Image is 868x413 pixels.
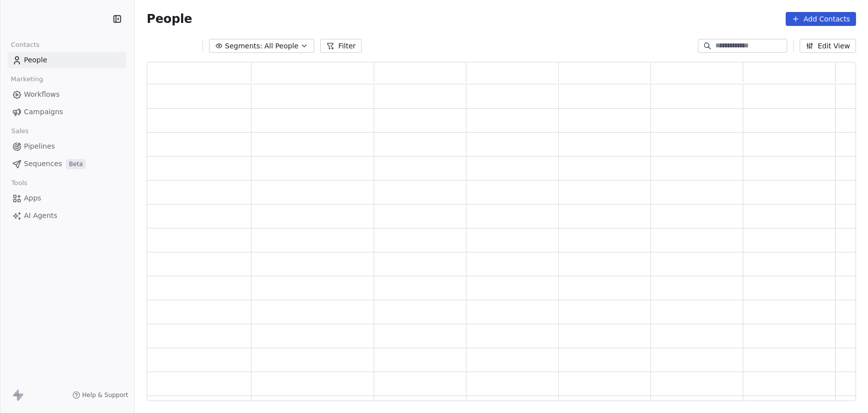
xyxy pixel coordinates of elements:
span: People [24,55,47,65]
span: People [147,11,192,26]
span: All People [264,41,298,51]
span: Workflows [24,89,60,100]
span: Segments: [225,41,262,51]
span: AI Agents [24,210,57,221]
span: Sequences [24,159,62,169]
span: Sales [7,124,33,139]
span: Beta [66,159,86,169]
a: Campaigns [8,104,126,120]
span: Tools [7,176,31,191]
a: SequencesBeta [8,156,126,172]
span: Campaigns [24,107,63,117]
span: Contacts [6,37,44,52]
a: Pipelines [8,138,126,155]
button: Filter [320,39,362,53]
a: People [8,52,126,68]
a: Help & Support [72,391,128,399]
a: Workflows [8,86,126,103]
button: Edit View [800,39,856,53]
a: Apps [8,190,126,206]
a: AI Agents [8,207,126,224]
span: Marketing [6,72,47,87]
span: Help & Support [82,391,128,399]
span: Apps [24,193,41,204]
span: Pipelines [24,141,55,152]
button: Add Contacts [786,12,856,26]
